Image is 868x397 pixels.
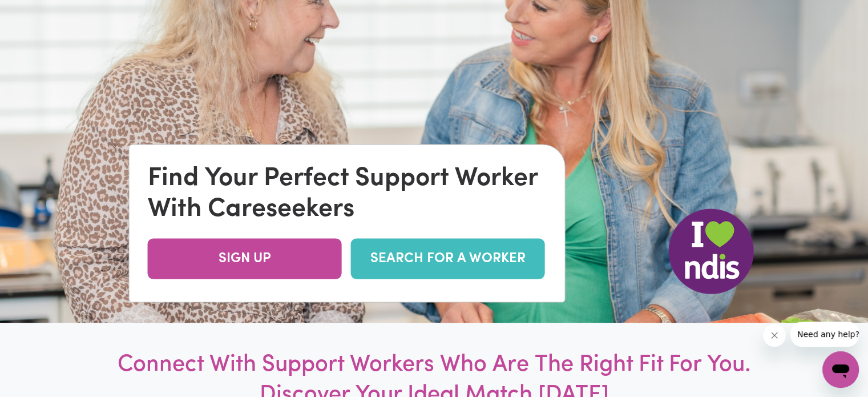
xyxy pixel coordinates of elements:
iframe: Message from company [790,322,859,347]
div: Find Your Perfect Support Worker With Careseekers [148,163,547,225]
iframe: Button to launch messaging window [822,351,859,388]
a: SEARCH FOR A WORKER [351,239,545,279]
iframe: Close message [763,324,786,347]
span: Need any help? [7,8,69,17]
img: NDIS Logo [668,208,754,294]
a: SIGN UP [148,239,342,279]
